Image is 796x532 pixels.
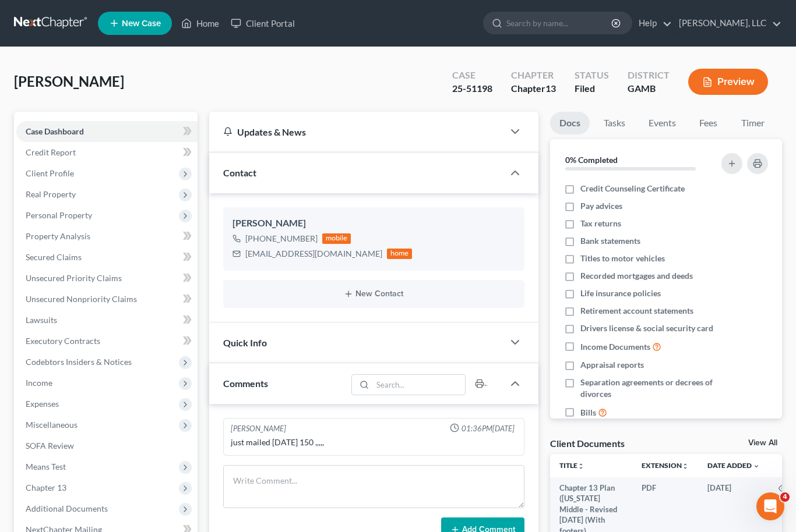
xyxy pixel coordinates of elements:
span: Client Profile [26,168,74,178]
span: Bills [580,407,596,418]
span: SOFA Review [26,441,74,451]
div: GAMB [628,82,670,95]
div: [PHONE_NUMBER] [245,233,318,244]
a: Fees [690,112,727,134]
span: Codebtors Insiders & Notices [26,357,132,367]
a: Tasks [594,112,635,134]
span: [PERSON_NAME] [14,73,124,90]
button: Preview [688,69,768,95]
span: Credit Report [26,147,76,157]
div: home [387,249,413,259]
span: Chapter 13 [26,483,66,492]
div: [EMAIL_ADDRESS][DOMAIN_NAME] [245,248,382,260]
input: Search by name... [506,12,613,34]
span: Miscellaneous [26,420,78,430]
a: Credit Report [16,142,198,163]
div: mobile [322,233,351,244]
span: Bank statements [580,235,640,247]
span: Property Analysis [26,231,90,241]
a: [PERSON_NAME], LLC [673,13,781,34]
div: Chapter [511,82,556,95]
span: Real Property [26,189,76,199]
span: Quick Info [223,337,267,348]
span: Means Test [26,462,66,471]
a: Unsecured Priority Claims [16,268,198,289]
iframe: Intercom live chat [756,492,784,520]
span: Lawsuits [26,315,57,325]
div: Chapter [511,69,556,82]
span: Pay advices [580,200,622,212]
span: Recorded mortgages and deeds [580,270,693,282]
div: [PERSON_NAME] [233,217,515,230]
span: Unsecured Nonpriority Claims [26,294,137,304]
span: Income [26,378,52,388]
a: View All [748,439,777,447]
span: Retirement account statements [580,305,693,317]
i: unfold_more [682,463,689,470]
span: Additional Documents [26,503,108,513]
a: Titleunfold_more [559,461,584,470]
span: New Case [122,19,161,28]
a: Events [639,112,685,134]
span: 13 [545,83,556,94]
span: Personal Property [26,210,92,220]
span: Secured Claims [26,252,82,262]
div: District [628,69,670,82]
a: Executory Contracts [16,331,198,352]
div: Client Documents [550,437,625,449]
a: SOFA Review [16,435,198,456]
span: Life insurance policies [580,288,661,299]
span: Tax returns [580,218,621,229]
span: Separation agreements or decrees of divorces [580,377,714,400]
span: 01:36PM[DATE] [462,423,515,434]
div: Status [575,69,609,82]
div: just mailed [DATE] 150 ,,,,, [231,437,517,448]
div: Filed [575,82,609,95]
span: Unsecured Priority Claims [26,273,122,283]
span: Expenses [26,399,59,409]
span: Drivers license & social security card [580,322,713,334]
a: Home [175,13,225,34]
button: New Contact [233,289,515,299]
span: Case Dashboard [26,126,84,136]
div: Updates & News [223,126,489,138]
a: Secured Claims [16,247,198,268]
a: Date Added expand_more [707,461,760,470]
i: unfold_more [577,463,584,470]
a: Client Portal [225,13,301,34]
span: Executory Contracts [26,336,100,346]
span: Titles to motor vehicles [580,253,665,264]
strong: 0% Completed [565,155,618,165]
a: Extensionunfold_more [642,461,689,470]
div: [PERSON_NAME] [231,423,286,434]
a: Case Dashboard [16,121,198,142]
a: Docs [550,112,590,134]
a: Timer [732,112,774,134]
span: Credit Counseling Certificate [580,183,685,194]
span: Contact [223,167,256,178]
a: Help [633,13,672,34]
div: 25-51198 [452,82,492,95]
input: Search... [372,375,465,395]
i: expand_more [753,463,760,470]
span: Appraisal reports [580,359,644,371]
a: Property Analysis [16,226,198,247]
span: 4 [780,492,790,502]
div: Case [452,69,492,82]
span: Income Documents [580,341,650,353]
span: Comments [223,378,268,389]
a: Unsecured Nonpriority Claims [16,289,198,310]
a: Lawsuits [16,310,198,331]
